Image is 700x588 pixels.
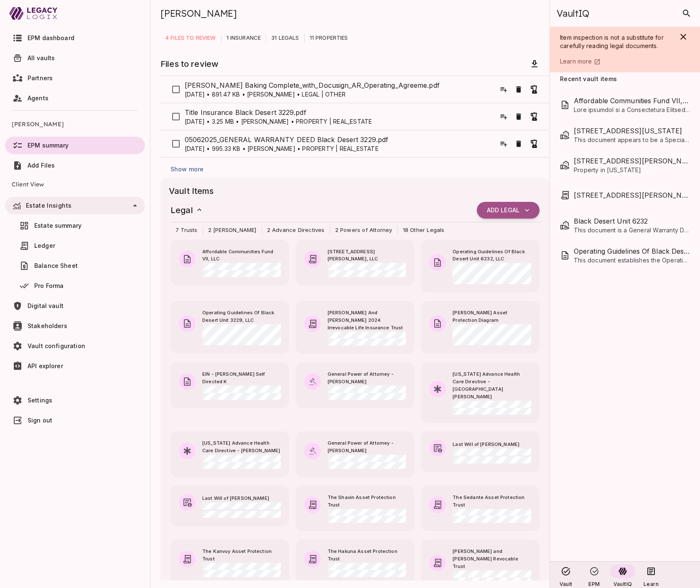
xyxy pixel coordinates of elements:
[574,226,690,234] span: This document is a General Warranty Deed recording the transfer of a residential unit in the [GEO...
[5,277,145,295] a: Pro Forma
[202,495,281,502] span: Last Will of [PERSON_NAME]
[296,240,415,285] button: [STREET_ADDRESS][PERSON_NAME], LLC
[453,548,531,570] span: [PERSON_NAME] and [PERSON_NAME] Revocable Trust
[453,371,531,401] span: [US_STATE] Advance Health Care Directive - [GEOGRAPHIC_DATA][PERSON_NAME]
[160,130,550,157] div: 05062025_GENERAL WARRANTY DEED Black Desert 3229.pdf[DATE] • 995.33 KB • [PERSON_NAME] • PROPERTY...
[328,371,406,386] span: General Power of Attorney - [PERSON_NAME]
[511,82,526,97] button: Remove
[160,76,550,103] div: [PERSON_NAME] Baking Complete_with_Docusign_AR_Operating_Agreeme.pdf[DATE] • 891.47 KB • [PERSON_...
[574,166,690,174] span: Property in [US_STATE]
[560,184,690,206] div: [STREET_ADDRESS][PERSON_NAME], LLC
[574,106,690,114] span: Lore ipsumdol si a Consectetura Elitsed doe Temporinci Utlaboreetd Magn ALI, ENI, a Mini veniamq ...
[421,486,540,531] button: The Sedante Asset Protection Trust
[453,309,531,324] span: [PERSON_NAME] Asset Protection Diagram
[28,94,48,102] span: Agents
[160,103,550,130] div: Title Insurance Black Desert 3229.pdf[DATE] • 3.25 MB • [PERSON_NAME] • PROPERTY | REAL_ESTATE
[34,262,78,269] span: Balance Sheet
[496,136,511,151] button: Add Real Estate
[453,494,531,509] span: The Sedante Asset Protection Trust
[398,226,450,234] span: 18 Other Legals
[5,137,145,154] a: EPM summary
[171,540,289,585] button: The Kanvoy Asset Protection Trust
[185,145,496,153] p: [DATE] • 995.33 KB • [PERSON_NAME] • PROPERTY | REAL_ESTATE
[5,197,145,214] div: Estate Insights
[588,581,600,587] span: EPM
[28,74,53,81] span: Partners
[28,302,64,309] span: Digital vault
[160,161,214,178] button: Show more
[171,165,204,173] span: Show more
[560,581,573,587] span: Vault
[644,581,659,587] span: Learn
[5,412,145,429] a: Sign out
[34,282,64,289] span: Pro Forma
[5,157,145,174] a: Add Files
[296,301,415,354] button: [PERSON_NAME] And [PERSON_NAME] 2024 Irrevocable Life Insurance Trust
[28,322,67,329] span: Stakeholders
[328,309,406,332] span: [PERSON_NAME] And [PERSON_NAME] 2024 Irrevocable Life Insurance Trust
[202,440,281,455] span: [US_STATE] Advance Health Care Directive - [PERSON_NAME]
[28,142,69,149] span: EPM summary
[305,34,353,42] p: 11 PROPERTIES
[574,190,690,200] span: 12207 N Camino del Fierro, LLC
[560,240,690,270] div: Operating Guidelines Of Black Desert Unit 6232, LLCThis document establishes the Operating Guidel...
[560,34,665,49] span: Item inspection is not a substitute for carefully reading legal documents.
[5,29,145,47] a: EPM dashboard
[262,226,330,234] span: 2 Advance Directives
[557,8,589,19] span: VaultIQ
[328,548,406,563] span: The Hakuna Asset Protection Trust
[160,59,219,69] span: Files to review
[330,226,397,234] span: 2 Powers of Attorney
[328,494,406,509] span: The Shavin Asset Protection Trust
[12,174,138,194] span: Client View
[202,309,281,324] span: Operating Guidelines Of Black Desert Unit 3229, LLC
[28,362,63,369] span: API explorer
[34,242,55,249] span: Ledger
[28,417,52,424] span: Sign out
[202,248,281,263] span: Affordable Communities Fund VII, LLC
[185,117,496,126] p: [DATE] • 3.25 MB • [PERSON_NAME] • PROPERTY | REAL_ESTATE
[560,58,592,65] span: Learn more
[574,256,690,265] span: This document establishes the Operating Guidelines for Black Desert Unit 6232, LLC, a limited lia...
[185,135,496,145] span: 05062025_GENERAL WARRANTY DEED Black Desert 3229.pdf
[560,150,690,180] div: [STREET_ADDRESS][PERSON_NAME]Property in [US_STATE]
[5,357,145,375] a: API explorer
[421,362,540,423] button: [US_STATE] Advance Health Care Directive - [GEOGRAPHIC_DATA][PERSON_NAME]
[574,246,690,256] span: Operating Guidelines Of Black Desert Unit 6232, LLC
[171,362,289,408] button: EIN - [PERSON_NAME] Self Directed K
[477,202,540,219] button: ADD Legal
[574,156,690,166] span: 12207 N Camino Del Fierro
[185,107,496,117] span: Title Insurance Black Desert 3229.pdf
[5,69,145,87] a: Partners
[421,301,540,354] button: [PERSON_NAME] Asset Protection Diagram
[203,226,262,234] span: 2 [PERSON_NAME]
[511,109,526,124] button: Remove
[160,8,237,19] span: [PERSON_NAME]
[421,240,540,293] button: Operating Guidelines Of Black Desert Unit 6232, LLC
[5,257,145,275] a: Balance Sheet
[28,54,55,61] span: All vaults
[5,317,145,335] a: Stakeholders
[296,362,415,408] button: General Power of Attorney - [PERSON_NAME]
[185,80,496,90] span: [PERSON_NAME] Baking Complete_with_Docusign_AR_Operating_Agreeme.pdf
[171,301,289,354] button: Operating Guidelines Of Black Desert Unit 3229, LLC
[171,431,289,477] button: [US_STATE] Advance Health Care Directive - [PERSON_NAME]
[453,248,531,263] span: Operating Guidelines Of Black Desert Unit 6232, LLC
[28,397,52,404] span: Settings
[574,96,690,106] span: Affordable Communities Fund VII, LLC
[296,431,415,477] button: General Power of Attorney - [PERSON_NAME]
[5,49,145,67] a: All vaults
[526,56,543,72] button: Download files
[560,76,617,83] span: Recent vault items
[185,90,496,99] p: [DATE] • 891.47 KB • [PERSON_NAME] • LEGAL | OTHER
[574,126,690,136] span: 5914 Century Heights, Highland, Utah
[574,136,690,144] span: This document appears to be a Special Warranty Deed related to the transfer of a residential prop...
[511,136,526,151] button: Remove
[202,371,281,386] span: EIN - [PERSON_NAME] Self Directed K
[202,548,281,563] span: The Kanvoy Asset Protection Trust
[5,337,145,355] a: Vault configuration
[28,162,55,169] span: Add Files
[171,226,203,234] span: 7 Trusts
[328,440,406,455] span: General Power of Attorney - [PERSON_NAME]
[28,34,74,41] span: EPM dashboard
